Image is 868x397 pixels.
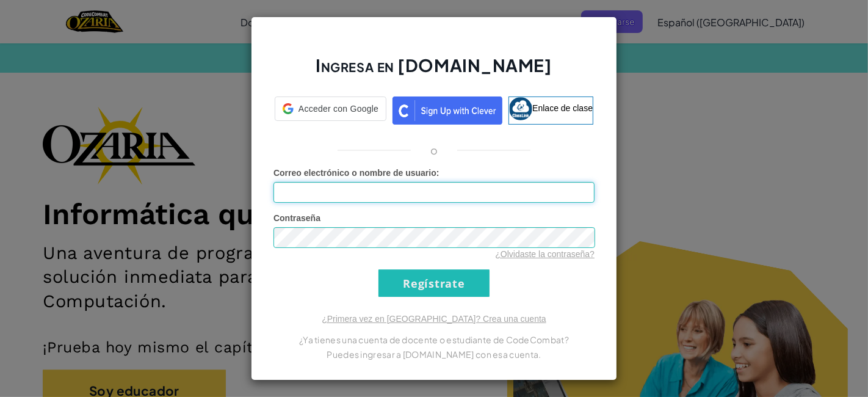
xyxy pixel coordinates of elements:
[495,249,595,259] a: ¿Olvidaste la contraseña?
[392,97,502,125] img: clever_sso_button@2x.png
[316,54,552,76] font: Ingresa en [DOMAIN_NAME]
[275,97,386,121] div: Acceder con Google
[275,97,386,125] a: Acceder con Google
[509,97,532,120] img: classlink-logo-small.png
[436,168,439,178] font: :
[273,213,320,223] font: Contraseña
[378,269,490,297] input: Regístrate
[322,314,546,324] a: ¿Primera vez en [GEOGRAPHIC_DATA]? Crea una cuenta
[298,104,378,114] font: Acceder con Google
[327,349,541,360] font: Puedes ingresar a [DOMAIN_NAME] con esa cuenta.
[532,103,593,113] font: Enlace de clase
[273,168,436,178] font: Correo electrónico o nombre de usuario
[430,143,438,157] font: o
[299,334,569,345] font: ¿Ya tienes una cuenta de docente o estudiante de CodeCombat?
